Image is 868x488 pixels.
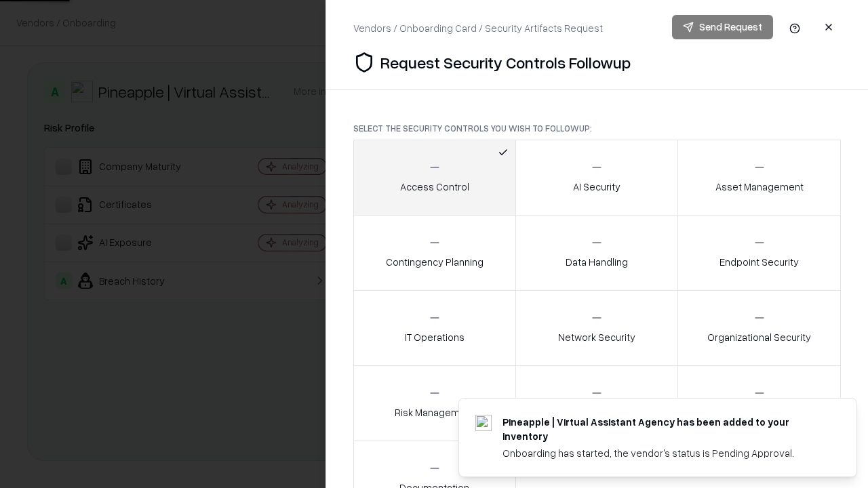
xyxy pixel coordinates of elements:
[353,140,516,216] button: Access Control
[677,290,841,366] button: Organizational Security
[353,21,603,35] div: Vendors / Onboarding Card / Security Artifacts Request
[353,290,516,366] button: IT Operations
[395,405,475,420] p: Risk Management
[380,52,631,73] p: Request Security Controls Followup
[353,365,516,441] button: Risk Management
[677,365,841,441] button: Threat Management
[715,180,804,194] p: Asset Management
[405,330,465,344] p: IT Operations
[386,255,484,269] p: Contingency Planning
[515,140,679,216] button: AI Security
[573,180,620,194] p: AI Security
[502,446,824,460] div: Onboarding has started, the vendor's status is Pending Approval.
[719,255,799,269] p: Endpoint Security
[353,215,516,291] button: Contingency Planning
[515,215,679,291] button: Data Handling
[515,290,679,366] button: Network Security
[400,180,469,194] p: Access Control
[353,123,841,134] p: Select the security controls you wish to followup:
[707,330,811,344] p: Organizational Security
[677,215,841,291] button: Endpoint Security
[677,140,841,216] button: Asset Management
[502,415,824,443] div: Pineapple | Virtual Assistant Agency has been added to your inventory
[558,330,635,344] p: Network Security
[566,255,628,269] p: Data Handling
[515,365,679,441] button: Security Incidents
[475,415,492,431] img: trypineapple.com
